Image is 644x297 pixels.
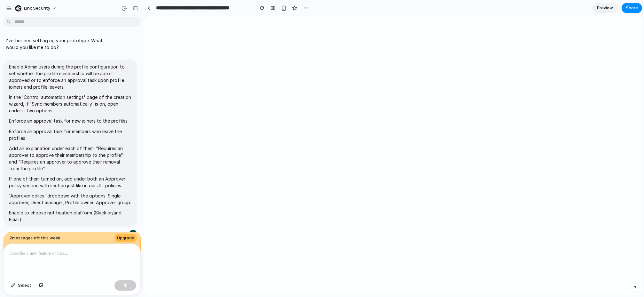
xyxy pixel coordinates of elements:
[9,209,131,223] p: Enable to choose notification platform (Slack or/and Email).
[12,3,60,13] button: Linx Security
[9,145,131,172] p: Add an explanation under each of them: "Requires an approver to approve their membership to the p...
[18,282,31,289] span: Select
[597,5,613,11] span: Preview
[9,175,131,189] p: If one of them turned on, add under both an Approver policy section with section just like in our...
[24,5,50,12] span: Linx Security
[9,94,131,114] p: In the 'Control automation settings' page of the creation wizard, if 'Sync members automatically'...
[9,63,131,90] p: Enable Admin users during the profile configuration to set whether the profile membership will be...
[8,280,35,291] button: Select
[10,235,60,241] span: 2 message s left this week
[6,37,113,51] p: I've finished setting up your prototype. What would you like me to do?
[9,117,131,124] p: Enforce an approval task for new joiners to the profiles
[592,3,618,13] a: Preview
[9,128,131,141] p: Enforce an approval task for members who leave the profiles
[622,3,642,13] button: Share
[117,235,134,241] span: Upgrade
[9,192,131,206] p: 'Approver policy' dropdown with the options: Single approver, Direct manager, Profile owner, Appr...
[114,234,137,243] a: Upgrade
[626,5,638,11] span: Share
